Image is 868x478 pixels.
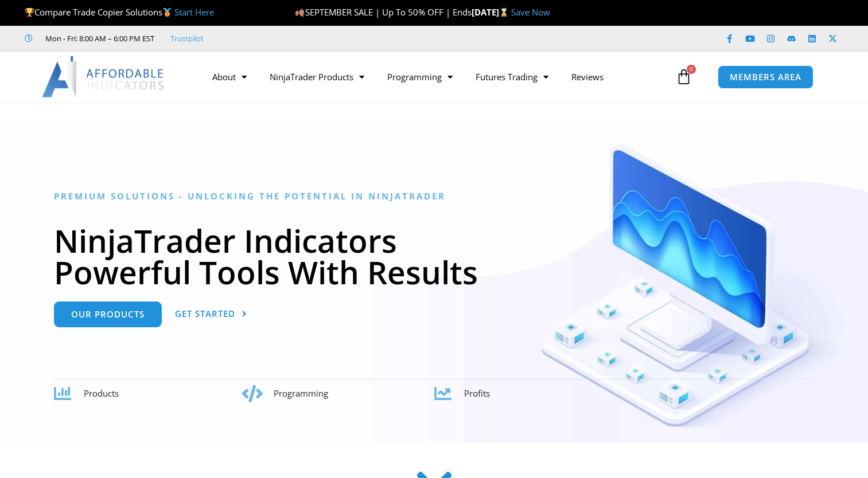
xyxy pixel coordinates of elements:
[511,6,550,18] a: Save Now
[472,6,511,18] strong: [DATE]
[71,310,145,319] span: Our Products
[25,6,214,18] span: Compare Trade Copier Solutions
[42,32,154,45] span: Mon - Fri: 8:00 AM – 6:00 PM EST
[730,73,801,81] span: MEMBERS AREA
[174,6,214,18] a: Start Here
[500,8,508,17] img: ⌛
[376,64,464,90] a: Programming
[560,64,615,90] a: Reviews
[170,32,204,45] a: Trustpilot
[201,64,673,90] nav: Menu
[274,387,328,399] span: Programming
[84,387,119,399] span: Products
[25,8,34,17] img: 🏆
[201,64,258,90] a: About
[464,387,490,399] span: Profits
[54,191,814,202] h6: Premium Solutions - Unlocking the Potential in NinjaTrader
[175,301,247,327] a: Get Started
[687,65,696,74] span: 0
[54,225,814,288] h1: NinjaTrader Indicators Powerful Tools With Results
[718,65,813,89] a: MEMBERS AREA
[163,8,172,17] img: 🥇
[175,309,235,318] span: Get Started
[42,56,165,97] img: LogoAI | Affordable Indicators – NinjaTrader
[464,64,560,90] a: Futures Trading
[295,6,471,18] span: SEPTEMBER SALE | Up To 50% OFF | Ends
[295,8,304,17] img: 🍂
[54,301,162,327] a: Our Products
[258,64,376,90] a: NinjaTrader Products
[659,60,709,93] a: 0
